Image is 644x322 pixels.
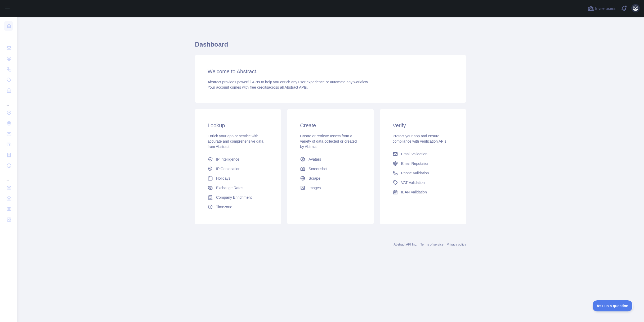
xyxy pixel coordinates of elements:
a: Timezone [205,202,270,212]
span: VAT Validation [401,180,425,185]
button: Invite users [587,4,616,13]
span: Phone Validation [401,170,429,176]
span: Exchange Rates [216,185,243,191]
a: Email Reputation [391,159,455,168]
span: IP Intelligence [216,157,239,162]
span: Scrape [308,176,320,181]
span: Abstract provides powerful APIs to help you enrich any user experience or automate any workflow. [208,80,369,84]
span: Email Reputation [401,161,430,166]
h3: Lookup [208,122,268,129]
a: Phone Validation [391,168,455,178]
a: Terms of service [420,243,443,246]
a: Privacy policy [447,243,466,246]
span: Create or retrieve assets from a variety of data collected or created by Abtract [300,134,357,149]
a: Holidays [205,174,270,183]
span: IBAN Validation [401,189,427,195]
span: Email Validation [401,151,427,157]
span: Protect your app and ensure compliance with verification APIs [393,134,446,143]
span: Timezone [216,204,232,210]
h3: Create [300,122,361,129]
span: IP Geolocation [216,166,240,171]
h1: Dashboard [195,40,466,53]
iframe: Toggle Customer Support [593,300,633,311]
a: IBAN Validation [391,187,455,197]
span: Your account comes with across all Abstract APIs. [208,85,308,89]
a: IP Geolocation [205,164,270,174]
a: Exchange Rates [205,183,270,193]
a: IP Intelligence [205,155,270,164]
a: Email Validation [391,149,455,159]
div: ... [4,171,13,182]
a: Screenshot [298,164,363,174]
span: Invite users [595,6,615,12]
a: Abstract API Inc. [394,243,417,246]
span: Avatars [308,157,321,162]
a: Scrape [298,174,363,183]
span: free credits [250,85,268,89]
a: Company Enrichment [205,193,270,202]
h3: Welcome to Abstract. [208,68,453,75]
span: Images [308,185,321,191]
div: ... [4,32,13,42]
span: Holidays [216,176,230,181]
span: Company Enrichment [216,195,252,200]
span: Screenshot [308,166,327,171]
a: VAT Validation [391,178,455,187]
a: Avatars [298,155,363,164]
h3: Verify [393,122,453,129]
a: Images [298,183,363,193]
span: Enrich your app or service with accurate and comprehensive data from Abstract [208,134,263,149]
div: ... [4,96,13,107]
